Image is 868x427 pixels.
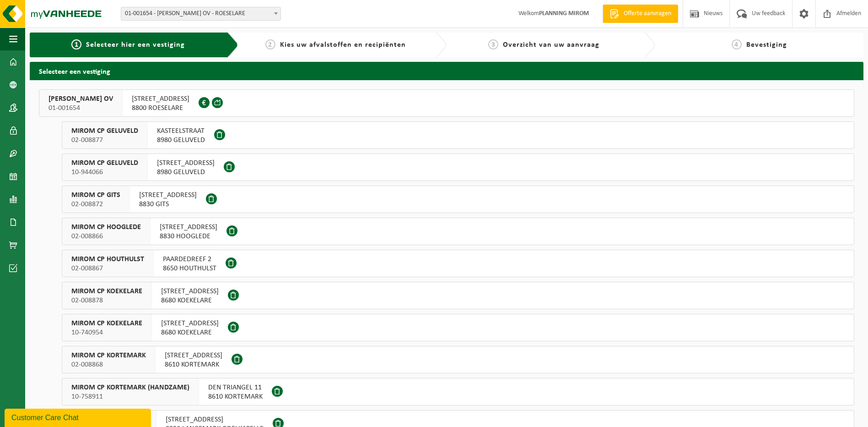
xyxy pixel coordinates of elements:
span: 02-008878 [71,296,142,305]
span: 02-008868 [71,360,146,369]
span: PAARDEDREEF 2 [163,255,216,264]
span: 8610 KORTEMARK [165,360,222,369]
span: 4 [732,39,742,49]
span: Bevestiging [746,41,787,49]
span: 01-001654 - MIROM ROESELARE OV - ROESELARE [121,7,281,21]
span: MIROM CP HOUTHULST [71,255,144,264]
span: 2 [265,39,275,49]
span: 02-008867 [71,264,144,273]
button: MIROM CP KOEKELARE 10-740954 [STREET_ADDRESS]8680 KOEKELARE [62,314,854,341]
span: 8980 GELUVELD [157,168,215,177]
button: MIROM CP HOUTHULST 02-008867 PAARDEDREEF 28650 HOUTHULST [62,250,854,277]
span: [STREET_ADDRESS] [157,159,215,168]
iframe: chat widget [5,407,153,427]
span: 02-008877 [71,136,138,145]
span: MIROM CP KORTEMARK [71,351,146,360]
span: 8680 KOEKELARE [161,296,219,305]
span: [STREET_ADDRESS] [160,223,217,232]
strong: PLANNING MIROM [539,10,589,17]
span: MIROM CP KORTEMARK (HANDZAME) [71,383,189,392]
span: MIROM CP GELUVELD [71,159,138,168]
span: 01-001654 - MIROM ROESELARE OV - ROESELARE [121,7,280,20]
button: MIROM CP KORTEMARK (HANDZAME) 10-758911 DEN TRIANGEL 118610 KORTEMARK [62,378,854,405]
button: MIROM CP GELUVELD 10-944066 [STREET_ADDRESS]8980 GELUVELD [62,153,854,181]
span: 10-740954 [71,328,142,337]
span: 02-008872 [71,200,120,209]
span: [PERSON_NAME] OV [49,94,113,104]
span: MIROM CP GELUVELD [71,126,138,136]
span: 8680 KOEKELARE [161,328,219,337]
span: MIROM CP KOEKELARE [71,319,142,328]
span: 10-758911 [71,392,189,401]
a: Offerte aanvragen [603,5,678,23]
span: Offerte aanvragen [621,9,674,18]
span: 8830 HOOGLEDE [160,232,217,241]
span: [STREET_ADDRESS] [165,351,222,360]
span: KASTEELSTRAAT [157,126,205,136]
button: MIROM CP GELUVELD 02-008877 KASTEELSTRAAT8980 GELUVELD [62,121,854,149]
h2: Selecteer een vestiging [30,62,863,80]
span: 10-944066 [71,168,138,177]
span: 8800 ROESELARE [132,104,189,113]
button: MIROM CP HOOGLEDE 02-008866 [STREET_ADDRESS]8830 HOOGLEDE [62,218,854,245]
span: Selecteer hier een vestiging [86,41,185,49]
span: Overzicht van uw aanvraag [503,41,599,49]
span: [STREET_ADDRESS] [166,415,264,424]
span: 01-001654 [49,104,113,113]
span: 02-008866 [71,232,141,241]
button: MIROM CP GITS 02-008872 [STREET_ADDRESS]8830 GITS [62,186,854,213]
span: 8610 KORTEMARK [208,392,263,401]
span: 8830 GITS [139,200,197,209]
span: 8980 GELUVELD [157,136,205,145]
span: Kies uw afvalstoffen en recipiënten [280,41,406,49]
span: MIROM CP HOOGLEDE [71,223,141,232]
button: MIROM CP KOEKELARE 02-008878 [STREET_ADDRESS]8680 KOEKELARE [62,282,854,309]
span: [STREET_ADDRESS] [161,319,219,328]
span: MIROM CP GITS [71,191,120,200]
span: [STREET_ADDRESS] [132,94,189,104]
span: 1 [71,39,81,49]
button: MIROM CP KORTEMARK 02-008868 [STREET_ADDRESS]8610 KORTEMARK [62,346,854,373]
span: MIROM CP KOEKELARE [71,287,142,296]
span: 3 [488,39,498,49]
button: [PERSON_NAME] OV 01-001654 [STREET_ADDRESS]8800 ROESELARE [39,89,854,117]
span: [STREET_ADDRESS] [139,191,197,200]
span: 8650 HOUTHULST [163,264,216,273]
span: [STREET_ADDRESS] [161,287,219,296]
span: DEN TRIANGEL 11 [208,383,263,392]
